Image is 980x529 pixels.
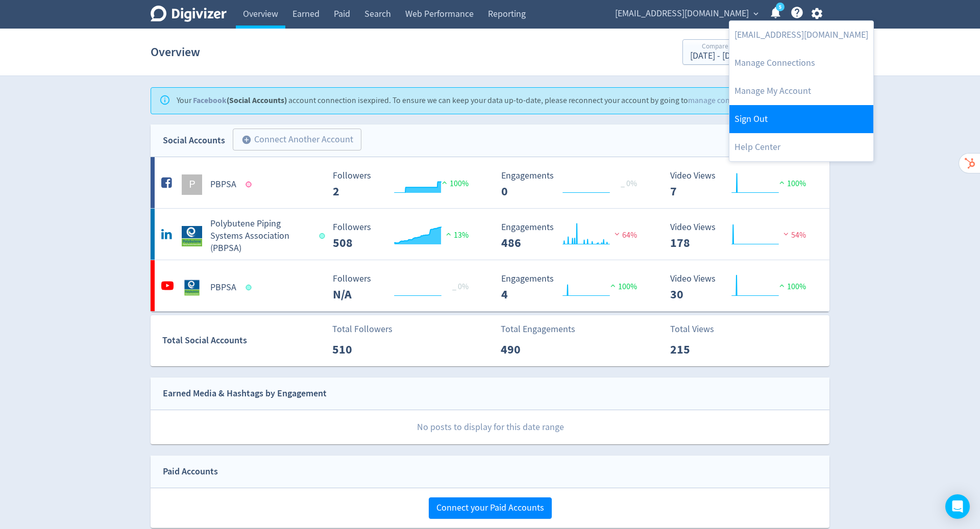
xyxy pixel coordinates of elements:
[729,77,873,105] a: Manage My Account
[945,494,970,519] div: Open Intercom Messenger
[729,133,873,161] a: Help Center
[729,105,873,133] a: Log out
[729,49,873,77] a: Manage Connections
[729,21,873,49] a: [EMAIL_ADDRESS][DOMAIN_NAME]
